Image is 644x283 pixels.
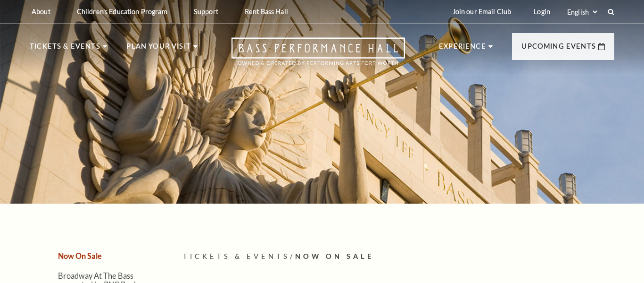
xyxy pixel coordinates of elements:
[194,8,218,16] p: Support
[183,252,290,260] span: Tickets & Events
[183,251,614,263] p: /
[439,41,486,58] p: Experience
[126,41,191,58] p: Plan Your Visit
[32,8,50,16] p: About
[245,8,288,16] p: Rent Bass Hall
[565,8,599,17] select: Select:
[295,252,374,260] span: Now On Sale
[77,8,167,16] p: Children's Education Program
[58,251,102,260] a: Now On Sale
[30,41,100,58] p: Tickets & Events
[521,41,596,58] p: Upcoming Events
